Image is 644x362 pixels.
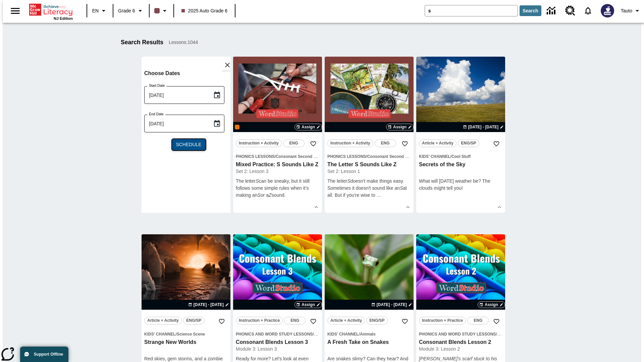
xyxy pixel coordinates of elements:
[366,154,367,159] span: /
[311,202,321,212] button: Show Details
[169,39,198,46] span: Lessons : 1044
[462,124,505,130] button: Aug 22 - Aug 22 Choose Dates
[152,5,171,17] button: Class color is dark brown. Change class color
[327,153,411,160] span: Topic: Phonics Lessons/Consonant Second Sounds
[307,138,319,150] button: Add to Favorites
[419,332,496,337] span: Phonics and Word Study Lessons
[381,140,390,147] span: ENG
[618,5,644,17] button: Profile/Settings
[144,317,182,324] button: Article + Activity
[236,317,283,324] button: Instruction + Practice
[375,139,396,147] button: ENG
[419,139,457,147] button: Article + Activity
[458,139,479,147] button: ENG/SP
[327,161,411,168] h3: The Letter S Sounds Like Z
[313,331,318,337] span: /
[222,59,233,71] button: Close
[419,178,502,192] p: What will [DATE] weather be? The clouds might tell you!
[210,117,224,130] button: Choose date, selected date is Sep 15, 2025
[290,317,299,324] span: ENG
[327,339,411,346] h3: A Fresh Take on Snakes
[485,302,498,308] span: Assign
[176,332,177,337] span: /
[144,86,208,104] input: MMMM-DD-YYYY
[307,315,319,327] button: Add to Favorites
[369,317,384,324] span: ENG/SP
[393,124,407,130] span: Assign
[236,339,319,346] h3: Consonant Blends Lesson 3
[400,185,403,191] em: S
[239,317,280,324] span: Instruction + Practice
[256,178,259,184] em: S
[236,139,282,147] button: Instruction + Activity
[118,7,135,14] span: Grade 6
[29,3,73,16] a: Home
[236,154,274,159] span: Phonics Lessons
[276,154,328,159] span: Consonant Second Sounds
[176,141,201,148] span: Schedule
[468,124,498,130] span: [DATE] - [DATE]
[386,124,414,130] button: Assign Choose Dates
[419,330,502,338] span: Topic: Phonics and Word Study Lessons/Consonant Blends
[366,317,388,324] button: ENG/SP
[467,317,489,324] button: ENG
[419,154,450,159] span: Kids' Channel
[235,125,239,129] div: 25auto Dual International -1
[422,140,453,147] span: Article + Activity
[520,5,541,16] button: Search
[490,315,502,327] button: Add to Favorites
[327,154,366,159] span: Phonics Lessons
[144,115,208,132] input: MMMM-DD-YYYY
[115,5,147,17] button: Grade: Grade 6, Select a grade
[377,302,407,308] span: [DATE] - [DATE]
[461,140,476,147] span: ENG/SP
[621,7,632,14] span: Tauto
[419,317,466,324] button: Instruction + Practice
[29,2,73,20] div: Home
[294,301,322,308] button: Assign Choose Dates
[144,69,233,156] div: Choose date
[183,317,205,324] button: ENG/SP
[236,332,313,337] span: Phonics and Word Study Lessons
[325,57,414,213] div: lesson details
[403,202,413,212] button: Show Details
[121,39,163,46] h1: Search Results
[289,140,298,147] span: ENG
[347,178,350,184] em: S
[92,7,99,14] span: EN
[377,192,381,198] span: …
[284,317,306,324] button: ENG
[327,178,411,199] p: The letter doesn't make things easy. Sometimes it doesn't sound like an at all. But if you're wis...
[294,124,322,130] button: Assign Choose Dates
[330,140,370,147] span: Instruction + Activity
[330,317,362,324] span: Article + Activity
[367,154,420,159] span: Consonant Second Sounds
[416,57,505,213] div: lesson details
[425,5,518,16] input: search field
[144,330,228,338] span: Topic: Kids' Channel/Science Scene
[149,112,164,117] label: End Date
[474,317,482,324] span: ENG
[561,2,579,20] a: Resource Center, Will open in new tab
[274,154,275,159] span: /
[236,178,319,199] p: The letter can be sneaky, but it still follows some simple rules when it's making an or a sound.
[422,317,463,324] span: Instruction + Practice
[370,302,414,308] button: Aug 26 - Aug 26 Choose Dates
[327,330,411,338] span: Topic: Kids' Channel/Animals
[327,332,359,337] span: Kids' Channel
[302,302,315,308] span: Assign
[144,332,176,337] span: Kids' Channel
[490,138,502,150] button: Add to Favorites
[89,5,111,17] button: Language: EN, Select a language
[327,317,365,324] button: Article + Activity
[187,302,230,308] button: Aug 24 - Aug 24 Choose Dates
[210,88,224,102] button: Choose date, selected date is Sep 15, 2025
[194,302,224,308] span: [DATE] - [DATE]
[399,138,411,150] button: Add to Favorites
[497,332,533,337] span: Consonant Blends
[172,139,206,150] button: Schedule
[360,332,376,337] span: Animals
[269,192,272,198] em: Z
[451,154,471,159] span: Cool Stuff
